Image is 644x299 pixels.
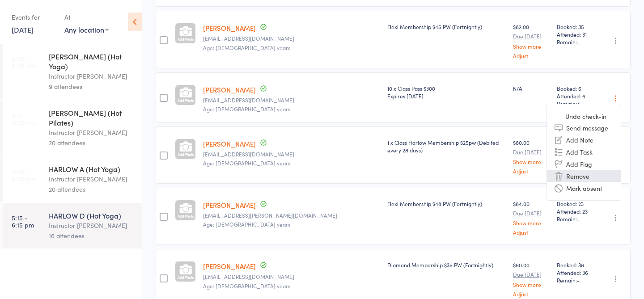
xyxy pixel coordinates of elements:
a: [PERSON_NAME] [203,85,256,94]
span: Booked: 6 [557,84,594,92]
div: 10 x Class Pass $300 [387,84,505,100]
a: Adjust [513,168,550,174]
span: Age: [DEMOGRAPHIC_DATA] years [203,282,290,290]
time: 8:00 - 9:00 am [12,55,35,69]
div: Events for [12,10,55,25]
div: [PERSON_NAME] (Hot Pilates) [49,108,134,127]
small: timwclark@hotmail.com [203,35,380,42]
small: oliviamain@gmail.com [203,97,380,103]
span: Remain: [557,215,594,223]
div: 1 x Class Harlow Membership $25pw (Debited every 28 days) [387,139,505,154]
span: Attended: 6 [557,92,594,100]
span: Remain: [557,276,594,284]
div: HARLOW A (Hot Yoga) [49,164,134,174]
span: Attended: 23 [557,207,594,215]
span: - [577,215,580,223]
li: Mark absent [547,182,621,194]
span: - [577,276,580,284]
div: Instructor [PERSON_NAME] [49,71,134,81]
span: Attended: 31 [557,30,594,38]
div: $60.00 [513,261,550,296]
div: HARLOW D (Hot Yoga) [49,211,134,220]
small: Caitlin.margerison@gmail.com [203,212,380,219]
a: 8:00 -9:00 am[PERSON_NAME] (Hot Yoga)Instructor [PERSON_NAME]9 attendees [3,44,142,99]
a: 5:15 -6:15 pmHARLOW D (Hot Yoga)Instructor [PERSON_NAME]16 attendees [3,203,142,248]
a: [PERSON_NAME] [203,139,256,148]
span: Age: [DEMOGRAPHIC_DATA] years [203,220,290,228]
small: Jane_Oswell@hotmail.com [203,274,380,280]
span: Booked: 35 [557,23,594,30]
div: Any location [64,25,109,34]
li: Send message [547,122,621,134]
div: Flexi Membership $45 PW (Fortnightly) [387,23,505,30]
small: Due [DATE] [513,271,550,278]
a: Show more [513,43,550,49]
div: N/A [513,84,550,92]
div: Instructor [PERSON_NAME] [49,127,134,138]
small: analynn7@hotmail.com [203,151,380,157]
small: Due [DATE] [513,149,550,155]
div: 20 attendees [49,138,134,148]
a: [PERSON_NAME] [203,261,256,271]
a: [DATE] [12,25,34,34]
div: $82.00 [513,23,550,58]
span: Remain: [557,38,594,46]
span: Age: [DEMOGRAPHIC_DATA] years [203,105,290,113]
li: Undo check-in [547,110,621,122]
a: Adjust [513,291,550,297]
span: Remain: [557,100,594,107]
div: 16 attendees [49,231,134,241]
span: 4 [577,100,580,107]
div: Instructor [PERSON_NAME] [49,220,134,231]
li: Add Task [547,146,621,158]
small: Due [DATE] [513,210,550,216]
div: 20 attendees [49,184,134,194]
a: [PERSON_NAME] [203,23,256,33]
a: [PERSON_NAME] [203,200,256,210]
span: - [577,38,580,46]
div: Instructor [PERSON_NAME] [49,174,134,184]
div: Expires [DATE] [387,92,505,100]
div: $84.00 [513,200,550,235]
a: Show more [513,220,550,226]
a: 9:15 -10:15 am[PERSON_NAME] (Hot Pilates)Instructor [PERSON_NAME]20 attendees [3,100,142,156]
li: Remove [547,170,621,182]
div: Diamond Membership $35 PW (Fortnightly) [387,261,505,269]
span: Age: [DEMOGRAPHIC_DATA] years [203,159,290,167]
span: Booked: 23 [557,200,594,207]
span: Age: [DEMOGRAPHIC_DATA] years [203,44,290,51]
div: At [64,10,109,25]
time: 4:00 - 5:00 pm [12,168,35,182]
a: 4:00 -5:00 pmHARLOW A (Hot Yoga)Instructor [PERSON_NAME]20 attendees [3,156,142,202]
a: Adjust [513,229,550,235]
div: 9 attendees [49,81,134,92]
div: Flexi Membership $48 PW (Fortnightly) [387,200,505,207]
small: Due [DATE] [513,33,550,39]
div: $80.00 [513,139,550,174]
li: Add Flag [547,158,621,170]
a: Show more [513,159,550,164]
div: [PERSON_NAME] (Hot Yoga) [49,51,134,71]
a: Show more [513,282,550,287]
span: Attended: 36 [557,269,594,276]
time: 5:15 - 6:15 pm [12,214,34,228]
span: Booked: 38 [557,261,594,269]
a: Adjust [513,53,550,59]
li: Add Note [547,134,621,146]
time: 9:15 - 10:15 am [12,111,36,126]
